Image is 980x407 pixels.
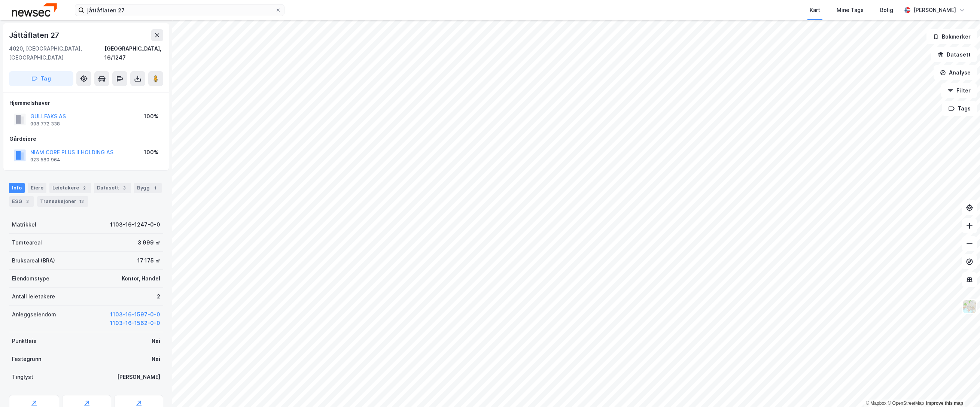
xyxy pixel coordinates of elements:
a: Improve this map [926,401,963,406]
button: Analyse [934,65,977,80]
div: Hjemmelshaver [9,98,163,107]
div: Punktleie [12,337,37,346]
div: Info [9,183,25,193]
div: 2 [80,184,88,192]
div: 1103-16-1247-0-0 [110,220,160,229]
button: 1103-16-1562-0-0 [110,319,160,328]
div: [PERSON_NAME] [117,373,160,382]
div: Bygg [134,183,162,193]
button: Filter [941,83,977,98]
div: Eiere [28,183,46,193]
button: Tags [942,101,977,116]
div: Nei [152,337,160,346]
div: Kontrollprogram for chat [943,371,980,407]
button: Tag [9,71,73,86]
img: Z [962,300,977,314]
div: 12 [78,198,85,205]
div: Gårdeiere [9,134,163,143]
div: ESG [9,196,34,207]
a: OpenStreetMap [888,401,924,406]
div: Nei [152,355,160,364]
div: Transaksjoner [37,196,88,207]
div: [PERSON_NAME] [913,6,956,15]
div: 923 580 964 [30,157,60,163]
a: Mapbox [866,401,886,406]
div: 17 175 ㎡ [137,256,160,265]
div: Anleggseiendom [12,310,56,319]
div: Matrikkel [12,220,36,229]
div: 1 [151,184,159,192]
div: Eiendomstype [12,274,49,283]
div: 998 772 338 [30,121,60,127]
div: Leietakere [49,183,91,193]
iframe: Chat Widget [943,371,980,407]
div: 100% [144,148,158,157]
div: Kart [810,6,820,15]
input: Søk på adresse, matrikkel, gårdeiere, leietakere eller personer [84,4,275,16]
button: 1103-16-1597-0-0 [110,310,160,319]
div: Datasett [94,183,131,193]
div: 2 [24,198,31,205]
div: 3 [121,184,128,192]
div: Bolig [880,6,893,15]
div: Antall leietakere [12,292,55,301]
div: 100% [144,112,158,121]
div: Bruksareal (BRA) [12,256,55,265]
div: Tinglyst [12,373,33,382]
div: 3 999 ㎡ [138,238,160,247]
div: Kontor, Handel [122,274,160,283]
button: Datasett [931,47,977,62]
div: Tomteareal [12,238,42,247]
div: 2 [157,292,160,301]
img: newsec-logo.f6e21ccffca1b3a03d2d.png [12,3,57,16]
div: 4020, [GEOGRAPHIC_DATA], [GEOGRAPHIC_DATA] [9,44,104,62]
div: [GEOGRAPHIC_DATA], 16/1247 [104,44,163,62]
div: Jåttåflaten 27 [9,29,61,41]
div: Festegrunn [12,355,41,364]
button: Bokmerker [926,29,977,44]
div: Mine Tags [837,6,864,15]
